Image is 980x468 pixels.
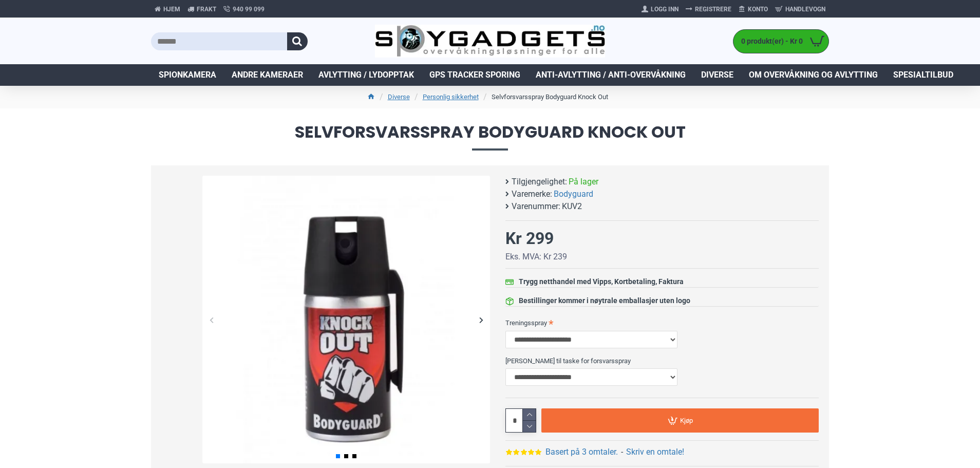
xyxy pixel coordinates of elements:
[151,124,829,150] span: Selvforsvarsspray Bodyguard Knock Out
[682,1,735,17] a: Registrere
[528,64,693,86] a: Anti-avlytting / Anti-overvåkning
[554,188,593,200] a: Bodyguard
[505,226,554,251] div: Kr 299
[232,69,303,81] span: Andre kameraer
[512,200,560,213] b: Varenummer:
[318,69,414,81] span: Avlytting / Lydopptak
[545,446,618,458] a: Basert på 3 omtaler.
[693,64,741,86] a: Diverse
[472,311,490,329] div: Next slide
[651,5,679,14] span: Logg Inn
[733,30,828,53] a: 0 produkt(er) - Kr 0
[512,188,552,200] b: Varemerke:
[562,200,582,213] span: KUV2
[202,176,490,463] img: Forsvarsspray - Lovlig Pepperspray - SpyGadgets.no
[233,5,265,14] span: 940 99 099
[733,36,805,47] span: 0 produkt(er) - Kr 0
[536,69,686,81] span: Anti-avlytting / Anti-overvåkning
[893,69,953,81] span: Spesialtilbud
[621,447,623,457] b: -
[701,69,733,81] span: Diverse
[569,176,598,188] span: På lager
[422,64,528,86] a: GPS Tracker Sporing
[202,311,220,329] div: Previous slide
[151,64,224,86] a: Spionkamera
[785,5,825,14] span: Handlevogn
[429,69,520,81] span: GPS Tracker Sporing
[224,64,311,86] a: Andre kameraer
[163,5,180,14] span: Hjem
[638,1,682,17] a: Logg Inn
[626,446,684,458] a: Skriv en omtale!
[344,454,348,458] span: Go to slide 2
[505,314,819,331] label: Treningsspray
[388,92,410,102] a: Diverse
[735,1,771,17] a: Konto
[695,5,731,14] span: Registrere
[519,276,684,287] div: Trygg netthandel med Vipps, Kortbetaling, Faktura
[680,417,693,424] span: Kjøp
[519,295,690,306] div: Bestillinger kommer i nøytrale emballasjer uten logo
[159,69,216,81] span: Spionkamera
[748,5,768,14] span: Konto
[423,92,479,102] a: Personlig sikkerhet
[885,64,961,86] a: Spesialtilbud
[749,69,878,81] span: Om overvåkning og avlytting
[197,5,216,14] span: Frakt
[311,64,422,86] a: Avlytting / Lydopptak
[771,1,829,17] a: Handlevogn
[741,64,885,86] a: Om overvåkning og avlytting
[352,454,356,458] span: Go to slide 3
[375,25,606,58] img: SpyGadgets.no
[336,454,340,458] span: Go to slide 1
[505,352,819,369] label: [PERSON_NAME] til taske for forsvarsspray
[512,176,567,188] b: Tilgjengelighet:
